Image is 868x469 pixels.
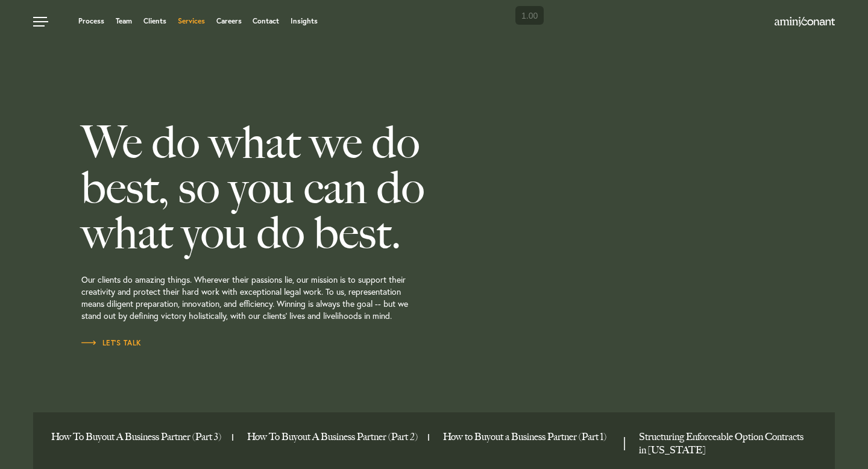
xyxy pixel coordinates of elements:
[216,17,242,25] a: Careers
[178,17,205,25] a: Services
[51,430,223,444] a: How To Buyout A Business Partner (Part 3)
[443,430,615,444] a: How to Buyout a Business Partner (Part 1)
[81,120,497,256] h2: We do what we do best, so you can do what you do best.
[78,17,104,25] a: Process
[116,17,132,25] a: Team
[639,430,811,457] a: Structuring Enforceable Option Contracts in Texas
[775,17,835,27] img: Amini & Conant
[81,339,142,347] span: Let’s Talk
[143,17,166,25] a: Clients
[81,337,142,349] a: Let’s Talk
[291,17,318,25] a: Insights
[253,17,279,25] a: Contact
[81,256,497,337] p: Our clients do amazing things. Wherever their passions lie, our mission is to support their creat...
[247,430,419,444] a: How To Buyout A Business Partner (Part 2)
